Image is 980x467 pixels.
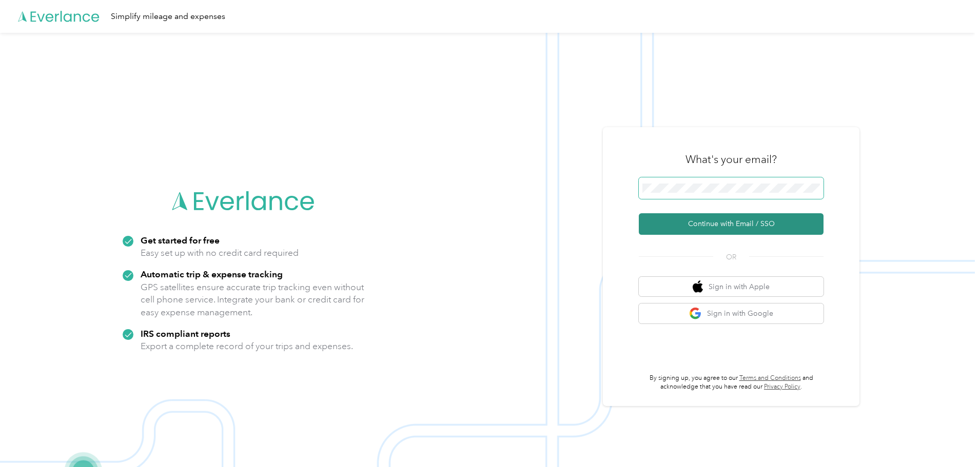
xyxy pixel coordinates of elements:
[639,277,824,297] button: apple logoSign in with Apple
[141,269,283,279] strong: Automatic trip & expense tracking
[141,235,220,246] strong: Get started for free
[739,374,801,382] a: Terms and Conditions
[764,383,800,391] a: Privacy Policy
[639,213,824,235] button: Continue with Email / SSO
[639,303,824,323] button: google logoSign in with Google
[689,307,702,320] img: google logo
[693,280,703,293] img: apple logo
[713,252,749,262] span: OR
[141,328,230,339] strong: IRS compliant reports
[141,340,353,353] p: Export a complete record of your trips and expenses.
[141,247,299,259] p: Easy set up with no credit card required
[141,281,365,319] p: GPS satellites ensure accurate trip tracking even without cell phone service. Integrate your bank...
[639,374,824,392] p: By signing up, you agree to our and acknowledge that you have read our .
[111,10,225,23] div: Simplify mileage and expenses
[685,152,777,167] h3: What's your email?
